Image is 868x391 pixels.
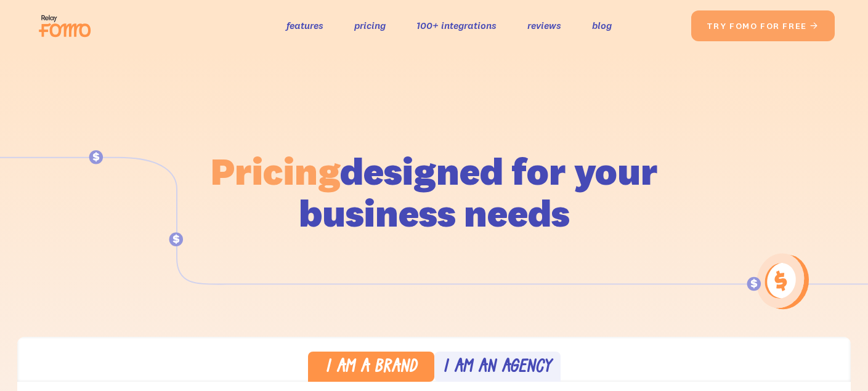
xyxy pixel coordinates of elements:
[325,359,417,377] div: I am a brand
[809,20,819,31] span: 
[443,359,551,377] div: I am an agency
[527,17,561,34] a: reviews
[286,17,323,34] a: features
[691,10,835,41] a: try fomo for free
[211,147,340,195] span: Pricing
[592,17,612,34] a: blog
[416,17,497,34] a: 100+ integrations
[210,150,659,234] h1: designed for your business needs
[354,17,386,34] a: pricing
